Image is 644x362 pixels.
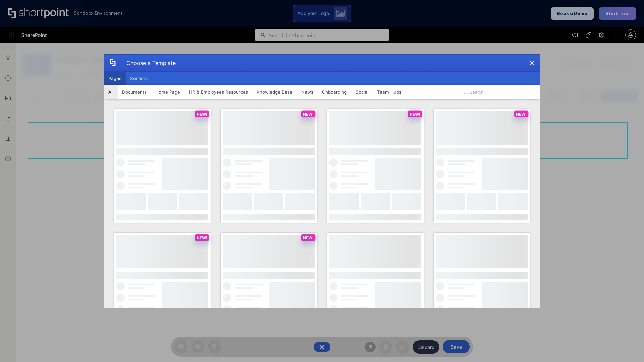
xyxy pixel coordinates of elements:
[461,87,537,97] input: Search
[197,112,207,117] p: NEW!
[118,85,151,99] button: Documents
[104,85,118,99] button: All
[197,235,207,240] p: NEW!
[523,284,644,362] iframe: Chat Widget
[516,112,527,117] p: NEW!
[297,85,318,99] button: News
[121,55,176,71] div: Choose a Template
[104,72,126,85] button: Pages
[410,112,420,117] p: NEW!
[184,85,252,99] button: HR & Employees Resources
[373,85,406,99] button: Team Hubs
[303,112,314,117] p: NEW!
[151,85,184,99] button: Home Page
[303,235,314,240] p: NEW!
[318,85,351,99] button: Onboarding
[126,72,153,85] button: Sections
[351,85,373,99] button: Social
[104,54,540,308] div: template selector
[252,85,297,99] button: Knowledge Base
